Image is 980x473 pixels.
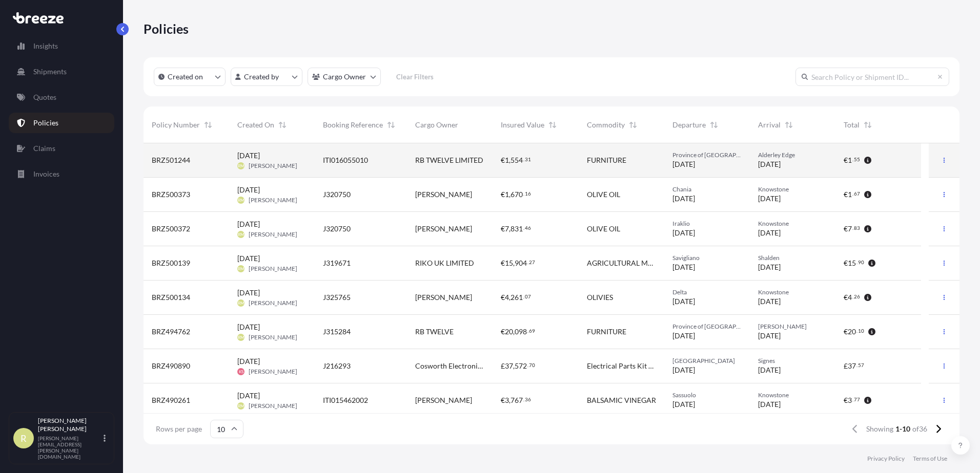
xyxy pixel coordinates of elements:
span: 554 [511,157,523,164]
span: BRZ490261 [152,395,190,405]
span: of 36 [912,424,927,434]
span: 1 [848,191,852,198]
span: BRZ500134 [152,292,190,303]
span: . [523,192,524,196]
span: [DATE] [672,159,695,169]
span: . [852,158,853,161]
a: Shipments [9,61,114,82]
span: € [501,294,505,301]
p: Claims [33,143,55,154]
p: Shipments [33,67,67,77]
span: [DATE] [237,185,260,195]
p: Policies [33,118,58,128]
span: [DATE] [672,365,695,375]
a: Privacy Policy [867,455,905,463]
span: [PERSON_NAME] [415,395,472,405]
button: createdOn Filter options [154,68,226,86]
span: RM [238,161,244,171]
span: FURNITURE [587,327,626,337]
span: 670 [511,191,523,198]
span: [PERSON_NAME] [249,299,297,307]
a: Policies [9,113,114,133]
button: Sort [385,119,397,131]
span: 20 [505,328,513,335]
button: Clear Filters [386,69,443,85]
span: [DATE] [758,159,781,169]
span: 572 [515,362,527,370]
span: Knowstone [758,185,827,193]
span: € [844,397,848,404]
span: 46 [525,226,531,230]
span: [PERSON_NAME] [249,162,297,170]
span: Cosworth Electronics Ltd [415,361,484,371]
span: € [844,157,848,164]
span: € [844,260,848,267]
span: Insured Value [501,120,544,130]
span: 904 [515,260,527,267]
span: Policy Number [152,120,200,130]
span: OLIVIES [587,292,613,303]
span: . [856,363,857,367]
span: Province of [GEOGRAPHIC_DATA] [672,151,742,159]
span: J325765 [323,292,351,303]
span: 67 [854,192,860,196]
span: 77 [854,398,860,401]
span: [PERSON_NAME] [249,402,297,410]
span: J319671 [323,258,351,268]
span: . [523,158,524,161]
span: RM [238,229,244,240]
span: . [527,363,528,367]
span: [PERSON_NAME] [415,189,472,200]
span: RM [238,264,244,274]
span: , [509,294,511,301]
span: Booking Reference [323,120,383,130]
span: [DATE] [672,228,695,238]
span: 70 [529,363,535,367]
span: £ [844,362,848,370]
span: [DATE] [672,296,695,307]
span: [DATE] [237,322,260,332]
span: R [21,433,27,443]
span: € [501,225,505,232]
span: [DATE] [758,399,781,410]
span: RB TWELVE LIMITED [415,155,483,165]
span: € [844,191,848,198]
span: BRZ500139 [152,258,190,268]
span: . [856,329,857,333]
span: 3 [505,397,509,404]
span: BRZ501244 [152,155,190,165]
span: 31 [525,158,531,161]
span: 4 [848,294,852,301]
span: [DATE] [672,193,695,204]
span: 767 [511,397,523,404]
span: 1 [848,157,852,164]
a: Invoices [9,164,114,184]
a: Terms of Use [913,455,947,463]
span: RM [238,332,244,342]
span: [DATE] [672,331,695,341]
span: 55 [854,158,860,161]
span: . [852,226,853,230]
span: RM [238,298,244,308]
p: Policies [144,20,189,37]
button: Sort [202,119,214,131]
span: BRZ490890 [152,361,190,371]
span: KS [239,367,243,377]
span: [DATE] [237,150,260,161]
button: Sort [783,119,795,131]
span: [PERSON_NAME] [249,368,297,376]
span: [DATE] [758,228,781,238]
span: . [523,398,524,401]
span: . [852,295,853,298]
span: 831 [511,225,523,232]
p: Clear Filters [396,72,434,82]
span: Iraklio [672,220,742,228]
span: Commodity [587,120,625,130]
span: Departure [672,120,706,130]
span: 37 [505,362,513,370]
button: Sort [276,119,289,131]
span: , [513,260,515,267]
span: £ [501,362,505,370]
